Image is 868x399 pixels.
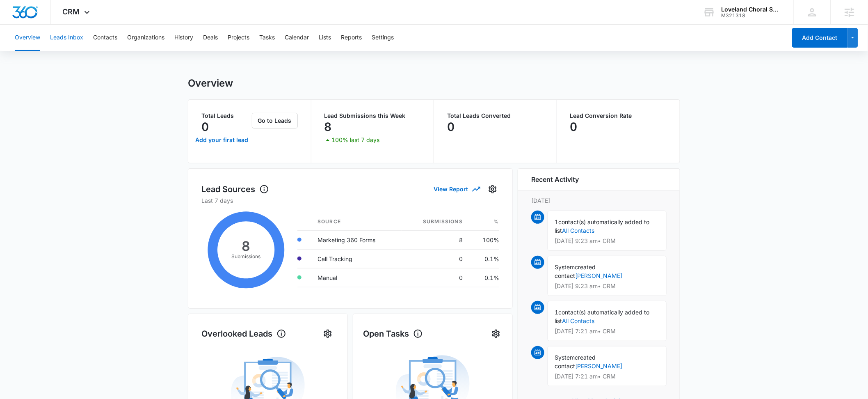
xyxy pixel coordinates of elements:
[575,362,622,369] a: [PERSON_NAME]
[555,354,575,361] span: System
[311,213,402,231] th: Source
[531,196,667,205] p: [DATE]
[555,264,596,279] span: created contact
[311,230,402,249] td: Marketing 360 Forms
[15,25,40,51] button: Overview
[722,6,781,13] div: account name
[555,264,575,271] span: System
[575,272,622,279] a: [PERSON_NAME]
[402,268,469,287] td: 0
[193,130,250,150] a: Add your first lead
[434,182,480,196] button: View Report
[555,309,558,316] span: 1
[201,183,269,195] h1: Lead Sources
[555,309,649,324] span: contact(s) automatically added to list
[50,25,83,51] button: Leads Inbox
[201,120,209,133] p: 0
[402,213,469,231] th: Submissions
[447,113,544,119] p: Total Leads Converted
[363,328,423,340] h1: Open Tasks
[201,196,499,205] p: Last 7 days
[447,120,455,133] p: 0
[486,183,499,196] button: Settings
[63,7,80,16] span: CRM
[252,113,298,128] button: Go to Leads
[372,25,394,51] button: Settings
[402,230,469,249] td: 8
[562,317,594,324] a: All Contacts
[489,327,503,340] button: Settings
[722,13,781,18] div: account id
[570,113,667,119] p: Lead Conversion Rate
[792,28,847,48] button: Add Contact
[127,25,164,51] button: Organizations
[469,213,499,231] th: %
[321,327,334,340] button: Settings
[252,117,298,124] a: Go to Leads
[324,120,332,133] p: 8
[228,25,249,51] button: Projects
[341,25,362,51] button: Reports
[311,249,402,268] td: Call Tracking
[469,230,499,249] td: 100%
[555,218,558,225] span: 1
[555,328,660,334] p: [DATE] 7:21 am • CRM
[555,238,660,244] p: [DATE] 9:23 am • CRM
[332,137,380,143] p: 100% last 7 days
[285,25,309,51] button: Calendar
[174,25,193,51] button: History
[531,174,579,184] h6: Recent Activity
[188,77,233,89] h1: Overview
[259,25,275,51] button: Tasks
[324,113,421,119] p: Lead Submissions this Week
[402,249,469,268] td: 0
[311,268,402,287] td: Manual
[555,218,649,234] span: contact(s) automatically added to list
[319,25,331,51] button: Lists
[201,113,250,119] p: Total Leads
[555,354,596,369] span: created contact
[469,249,499,268] td: 0.1%
[469,268,499,287] td: 0.1%
[562,227,594,234] a: All Contacts
[93,25,117,51] button: Contacts
[570,120,578,133] p: 0
[201,328,286,340] h1: Overlooked Leads
[555,283,660,289] p: [DATE] 9:23 am • CRM
[555,374,660,379] p: [DATE] 7:21 am • CRM
[203,25,218,51] button: Deals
